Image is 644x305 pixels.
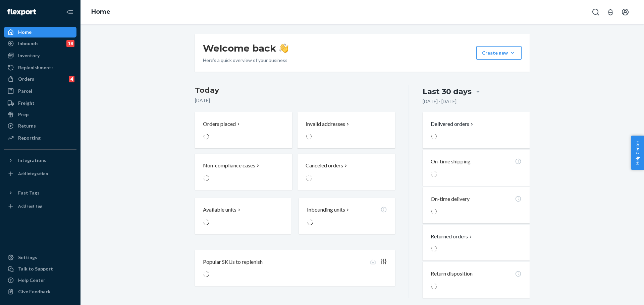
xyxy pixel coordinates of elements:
button: Orders placed [195,112,292,148]
div: Prep [18,111,29,118]
button: Give Feedback [4,286,76,297]
button: Invalid addresses [298,112,395,148]
a: Orders4 [4,74,76,84]
p: On-time delivery [431,195,470,203]
div: Last 30 days [423,86,472,97]
div: Inbounds [18,40,39,47]
a: Home [91,8,110,15]
button: Talk to Support [4,263,76,274]
p: Popular SKUs to replenish [203,258,263,266]
div: Add Integration [18,171,48,176]
div: Reporting [18,135,41,141]
button: Available units [195,198,291,234]
h1: Welcome back [203,42,288,54]
p: [DATE] - [DATE] [423,98,457,105]
a: Inventory [4,50,76,61]
button: Close Navigation [63,5,76,19]
div: Give Feedback [18,288,51,295]
div: Replenishments [18,64,54,71]
p: Invalid addresses [306,120,345,128]
a: Reporting [4,133,76,143]
a: Prep [4,109,76,120]
a: Inbounds18 [4,38,76,49]
button: Open account menu [619,5,632,19]
button: Help Center [631,136,644,170]
div: Integrations [18,157,46,164]
div: Returns [18,123,36,129]
p: [DATE] [195,97,395,104]
p: Inbounding units [307,206,345,214]
div: 18 [66,40,74,47]
button: Create new [476,46,522,60]
button: Delivered orders [431,120,475,128]
div: Inventory [18,52,40,59]
div: Help Center [18,277,45,284]
p: On-time shipping [431,158,471,165]
p: Orders placed [203,120,236,128]
a: Add Integration [4,168,76,179]
img: Flexport logo [7,9,36,15]
a: Returns [4,121,76,131]
img: hand-wave emoji [279,44,288,53]
div: Freight [18,100,35,106]
ol: breadcrumbs [86,2,116,22]
p: Non-compliance cases [203,162,255,169]
a: Parcel [4,86,76,96]
a: Replenishments [4,62,76,73]
button: Fast Tags [4,187,76,198]
button: Open Search Box [589,5,602,19]
a: Help Center [4,275,76,286]
div: Orders [18,76,34,82]
div: Talk to Support [18,265,53,272]
button: Canceled orders [298,154,395,190]
a: Home [4,27,76,37]
button: Returned orders [431,233,473,240]
div: 4 [69,76,74,82]
p: Canceled orders [306,162,343,169]
p: Here’s a quick overview of your business [203,57,288,64]
div: Settings [18,254,37,261]
div: Add Fast Tag [18,203,42,209]
p: Return disposition [431,270,473,278]
div: Home [18,29,32,35]
h3: Today [195,85,395,96]
button: Inbounding units [299,198,395,234]
a: Freight [4,98,76,108]
a: Settings [4,252,76,263]
button: Non-compliance cases [195,154,292,190]
button: Open notifications [604,5,617,19]
div: Parcel [18,88,32,94]
p: Available units [203,206,236,214]
button: Integrations [4,155,76,166]
a: Add Fast Tag [4,201,76,212]
div: Fast Tags [18,189,40,196]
